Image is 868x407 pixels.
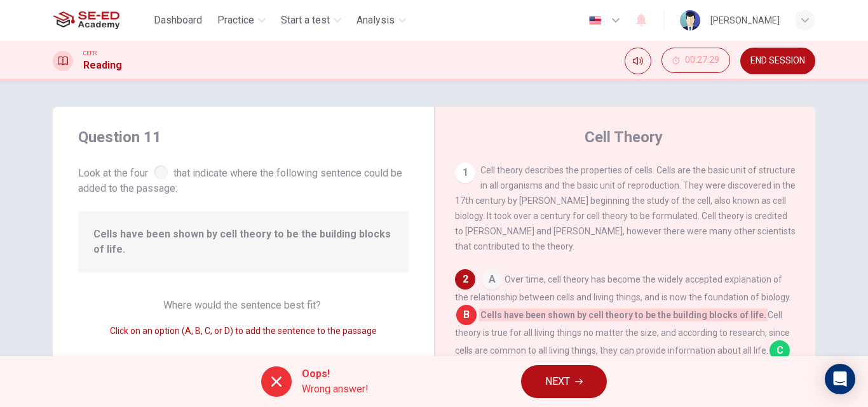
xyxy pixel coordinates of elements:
[456,305,477,325] span: B
[740,48,815,74] button: END SESSION
[482,269,502,290] span: A
[149,9,207,32] button: Dashboard
[83,49,97,58] span: CEFR
[661,48,730,74] div: Hide
[455,269,475,290] div: 2
[770,340,790,361] span: C
[356,13,395,28] span: Analysis
[93,227,393,257] span: Cells have been shown by cell theory to be the building blocks of life.
[163,299,323,311] span: Where would the sentence best fit?
[585,127,663,147] h4: Cell Theory
[83,58,122,73] h1: Reading
[351,9,411,32] button: Analysis
[521,365,607,398] button: NEXT
[302,382,369,397] span: Wrong answer!
[78,127,409,147] h4: Question 11
[302,366,369,382] span: Oops!
[455,165,796,251] span: Cell theory describes the properties of cells. Cells are the basic unit of structure in all organ...
[455,310,790,356] span: Cell theory is true for all living things no matter the size, and according to research, since ce...
[545,373,570,390] span: NEXT
[625,48,651,74] div: Mute
[455,274,791,302] span: Over time, cell theory has become the widely accepted explanation of the relationship between cel...
[825,364,855,394] div: Open Intercom Messenger
[281,13,330,28] span: Start a test
[685,55,719,65] span: 00:27:29
[680,10,700,30] img: Profile picture
[53,8,119,33] img: SE-ED Academy logo
[78,163,409,196] span: Look at the four that indicate where the following sentence could be added to the passage:
[479,309,768,321] span: Cells have been shown by cell theory to be the building blocks of life.
[710,13,780,28] div: [PERSON_NAME]
[110,326,377,336] span: Click on an option (A, B, C, or D) to add the sentence to the passage
[53,8,149,33] a: SE-ED Academy logo
[217,13,254,28] span: Practice
[455,163,475,183] div: 1
[212,9,271,32] button: Practice
[750,56,805,66] span: END SESSION
[276,9,346,32] button: Start a test
[154,13,202,28] span: Dashboard
[661,48,730,73] button: 00:27:29
[587,16,603,25] img: en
